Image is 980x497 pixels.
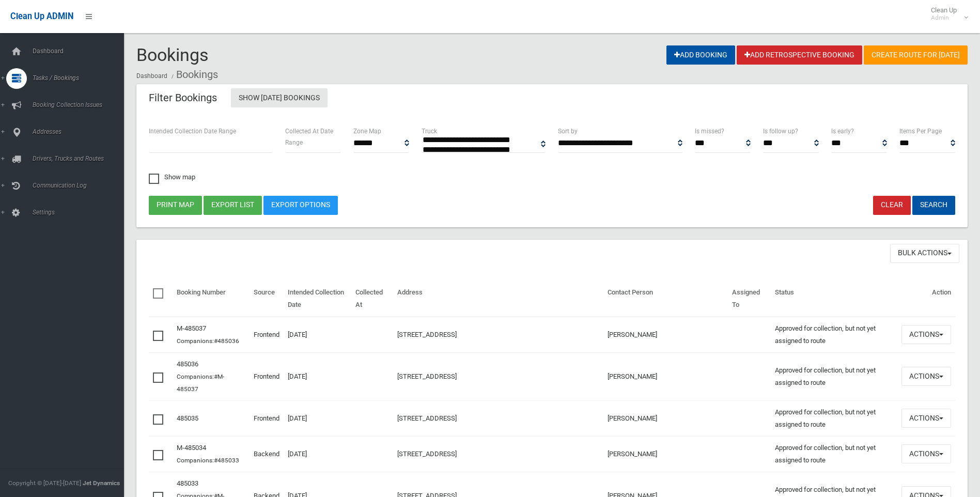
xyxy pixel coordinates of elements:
td: Frontend [250,400,284,436]
a: #485036 [214,337,239,345]
td: Approved for collection, but not yet assigned to route [771,352,897,400]
span: Copyright © [DATE]-[DATE] [8,479,81,487]
button: Export list [204,196,262,215]
span: Tasks / Bookings [29,74,132,82]
th: Intended Collection Date [284,281,351,317]
td: Approved for collection, but not yet assigned to route [771,317,897,353]
button: Actions [901,444,951,463]
span: Bookings [136,44,209,65]
a: M-485034 [177,444,206,452]
li: Bookings [169,65,218,84]
td: Frontend [250,317,284,353]
th: Collected At [351,281,393,317]
a: Show [DATE] Bookings [231,88,328,107]
th: Booking Number [173,281,250,317]
td: [PERSON_NAME] [603,317,728,353]
td: Frontend [250,352,284,400]
a: 485033 [177,479,198,487]
a: [STREET_ADDRESS] [397,414,457,422]
button: Search [912,196,955,215]
a: 485035 [177,414,198,422]
span: Show map [149,174,195,180]
button: Actions [901,409,951,428]
span: Clean Up ADMIN [10,11,73,21]
td: [PERSON_NAME] [603,352,728,400]
button: Print map [149,196,202,215]
th: Address [393,281,603,317]
a: [STREET_ADDRESS] [397,372,457,380]
a: 485036 [177,360,198,368]
small: Companions: [177,457,241,464]
td: [DATE] [284,317,351,353]
span: Settings [29,209,132,216]
span: Drivers, Trucks and Routes [29,155,132,162]
a: Clear [873,196,911,215]
header: Filter Bookings [136,88,229,108]
span: Clean Up [926,6,967,22]
th: Contact Person [603,281,728,317]
td: [DATE] [284,352,351,400]
label: Truck [422,126,437,137]
small: Companions: [177,373,224,393]
span: Booking Collection Issues [29,101,132,108]
td: Approved for collection, but not yet assigned to route [771,400,897,436]
td: [DATE] [284,436,351,472]
th: Status [771,281,897,317]
td: [DATE] [284,400,351,436]
a: Dashboard [136,72,167,80]
a: Export Options [263,196,338,215]
td: Backend [250,436,284,472]
td: Approved for collection, but not yet assigned to route [771,436,897,472]
button: Actions [901,325,951,344]
span: Communication Log [29,182,132,189]
a: #M-485037 [177,373,224,393]
strong: Jet Dynamics [83,479,120,487]
td: [PERSON_NAME] [603,400,728,436]
th: Action [897,281,955,317]
th: Source [250,281,284,317]
a: [STREET_ADDRESS] [397,331,457,338]
td: [PERSON_NAME] [603,436,728,472]
button: Actions [901,367,951,386]
a: [STREET_ADDRESS] [397,450,457,458]
span: Dashboard [29,48,132,55]
a: #485033 [214,457,239,464]
th: Assigned To [728,281,770,317]
small: Admin [931,14,957,22]
a: Create route for [DATE] [864,45,968,65]
span: Addresses [29,128,132,135]
a: Add Booking [666,45,735,65]
small: Companions: [177,337,241,345]
button: Bulk Actions [890,244,959,263]
a: M-485037 [177,324,206,332]
a: Add Retrospective Booking [737,45,862,65]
